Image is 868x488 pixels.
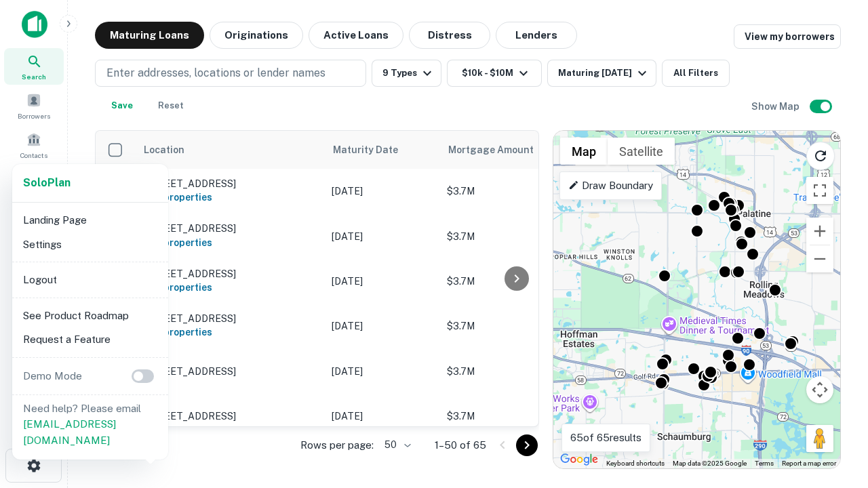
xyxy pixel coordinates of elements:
li: See Product Roadmap [18,304,163,328]
p: Need help? Please email [23,401,157,449]
iframe: Chat Widget [800,336,868,401]
li: Request a Feature [18,327,163,352]
a: SoloPlan [23,175,71,191]
li: Logout [18,268,163,292]
li: Settings [18,232,163,257]
li: Landing Page [18,208,163,232]
p: Demo Mode [18,368,87,384]
strong: Solo Plan [23,176,71,189]
a: [EMAIL_ADDRESS][DOMAIN_NAME] [23,418,116,446]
